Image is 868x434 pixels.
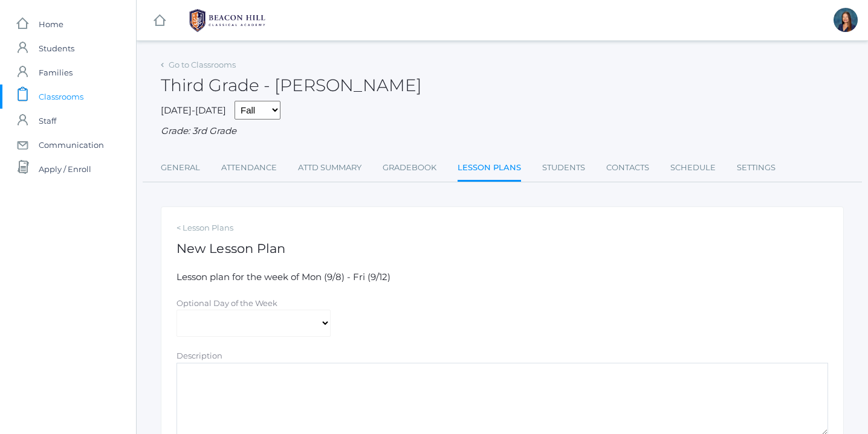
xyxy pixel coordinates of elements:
span: Communication [39,133,104,157]
div: Grade: 3rd Grade [161,124,844,138]
a: Schedule [670,156,716,180]
span: Families [39,60,73,85]
a: General [161,156,200,180]
a: Students [542,156,585,180]
span: Lesson plan for the week of Mon (9/8) - Fri (9/12) [177,271,390,282]
a: Gradebook [383,156,436,180]
h1: New Lesson Plan [177,241,828,255]
a: Contacts [606,156,649,180]
a: Settings [737,156,776,180]
a: Lesson Plans [458,156,521,182]
span: Home [39,12,63,36]
h2: Third Grade - [PERSON_NAME] [161,76,422,95]
div: Lori Webster [834,8,858,32]
span: [DATE]-[DATE] [161,104,226,116]
span: Students [39,36,74,60]
a: < Lesson Plans [177,222,828,234]
a: Attendance [221,156,277,180]
label: Description [177,351,222,360]
span: Staff [39,109,56,133]
a: Attd Summary [298,156,361,180]
span: Apply / Enroll [39,157,91,181]
img: BHCALogos-05-308ed15e86a5a0abce9b8dd61676a3503ac9727e845dece92d48e8588c001991.png [182,5,273,36]
span: Classrooms [39,85,83,109]
a: Go to Classrooms [169,60,236,69]
label: Optional Day of the Week [177,298,277,308]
